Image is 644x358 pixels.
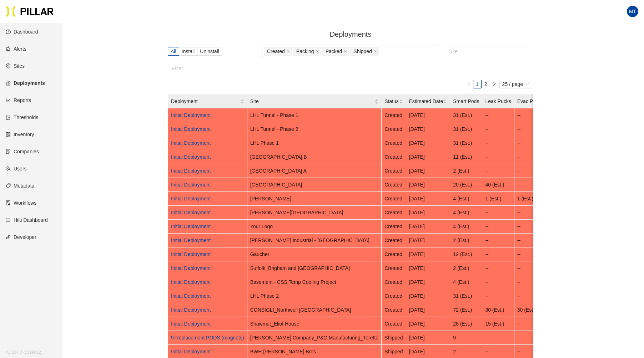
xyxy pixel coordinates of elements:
th: Evac Pods [514,94,544,108]
li: 1 [473,80,482,88]
td: 72 (Est.) [450,303,482,317]
a: qrcodeInventory [6,132,34,137]
span: close [343,50,347,54]
td: [DATE] [406,275,451,289]
td: -- [482,220,514,234]
div: Page Size [499,80,533,88]
td: Shipped [382,331,406,345]
a: Initial Deployment [171,237,211,243]
td: -- [514,136,544,150]
td: 31 (Est.) [450,136,482,150]
span: Estimated Date [409,97,443,105]
a: teamUsers [6,166,27,172]
td: 4 (Est.) [450,220,482,234]
td: -- [482,331,514,345]
a: Initial Deployment [171,196,211,201]
td: CONSIGLI_Northwell [GEOGRAPHIC_DATA] [247,303,382,317]
td: Created [382,261,406,275]
a: Initial Deployment [171,349,211,354]
td: -- [514,261,544,275]
td: 4 (Est.) [450,206,482,220]
span: Packing [296,47,314,55]
td: 2 (Est.) [450,234,482,247]
td: Shawmut_Eliot House [247,317,382,331]
td: [GEOGRAPHIC_DATA] [247,178,382,192]
td: -- [514,108,544,122]
td: [DATE] [406,178,451,192]
td: 40 (Est.) [482,178,514,192]
td: Created [382,289,406,303]
li: Next Page [490,80,499,88]
td: Suffolk_Brigham and [GEOGRAPHIC_DATA] [247,261,382,275]
span: Install [182,48,195,54]
a: Initial Deployment [171,321,211,327]
td: 15 (Est.) [482,317,514,331]
td: -- [482,247,514,261]
td: -- [482,136,514,150]
a: environmentSites [6,63,25,69]
td: -- [514,206,544,220]
td: 11 (Est.) [450,150,482,164]
td: Created [382,136,406,150]
span: close [286,50,290,54]
input: Filter [168,63,533,74]
span: MT [629,6,636,17]
a: dashboardDashboard [6,29,38,35]
td: -- [482,289,514,303]
span: Packed [326,47,342,55]
td: 4 (Est.) [450,275,482,289]
td: [DATE] [406,289,451,303]
td: Created [382,220,406,234]
td: Created [382,108,406,122]
span: Shipped [353,47,372,55]
td: [DATE] [406,247,451,261]
td: -- [482,122,514,136]
td: Basement - CSS Temp Cooling Project [247,275,382,289]
a: Initial Deployment [171,210,211,215]
a: giftDeployments [6,80,45,86]
th: Leak Pucks [482,94,514,108]
td: -- [514,150,544,164]
td: [DATE] [406,317,451,331]
td: [DATE] [406,164,451,178]
a: 9 Replacement PODS (magnets) [171,335,244,341]
td: LHL Tunnel - Phase 1 [247,108,382,122]
a: alertAlerts [6,46,26,52]
td: 2 (Est.) [450,164,482,178]
td: [DATE] [406,234,451,247]
td: [PERSON_NAME] Company_P&G Manufacturing_Toretto [247,331,382,345]
td: [DATE] [406,136,451,150]
a: Initial Deployment [171,224,211,229]
td: -- [514,331,544,345]
td: [GEOGRAPHIC_DATA] B [247,150,382,164]
span: right [492,82,497,86]
td: [PERSON_NAME][GEOGRAPHIC_DATA] [247,206,382,220]
a: Initial Deployment [171,279,211,285]
td: Created [382,234,406,247]
a: Initial Deployment [171,126,211,132]
td: -- [482,275,514,289]
span: close [373,50,377,54]
td: 31 (Est.) [450,289,482,303]
td: Gaucher [247,247,382,261]
a: barsHilti Dashboard [6,217,48,223]
img: Pillar Technologies [6,6,54,17]
a: apiDeveloper [6,234,36,240]
td: Created [382,122,406,136]
a: Initial Deployment [171,265,211,271]
td: Created [382,275,406,289]
th: Smart Pods [450,94,482,108]
td: 12 (Est.) [450,247,482,261]
td: Created [382,303,406,317]
button: right [490,80,499,88]
td: Created [382,164,406,178]
td: -- [514,164,544,178]
li: Previous Page [464,80,473,88]
a: Initial Deployment [171,154,211,160]
td: Created [382,178,406,192]
td: -- [482,206,514,220]
td: -- [482,261,514,275]
td: [GEOGRAPHIC_DATA] A [247,164,382,178]
a: Initial Deployment [171,251,211,257]
td: LHL Phase 2 [247,289,382,303]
